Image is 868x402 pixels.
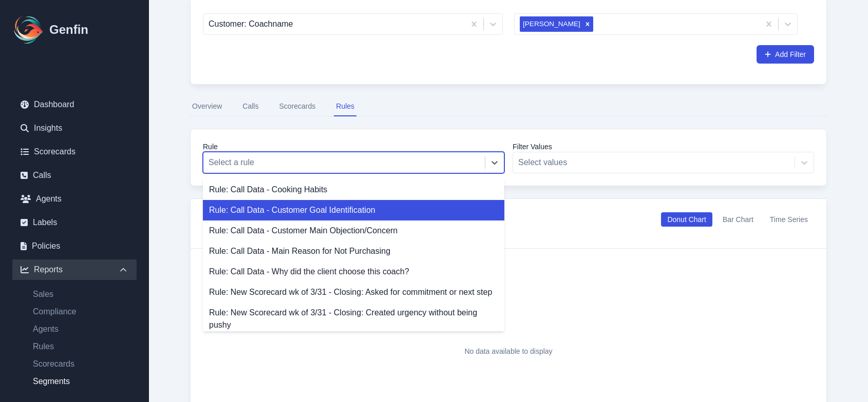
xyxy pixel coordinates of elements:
[203,220,504,241] div: Rule: Call Data - Customer Main Objection/Concern
[12,142,137,162] a: Scorecards
[203,262,504,282] div: Rule: Call Data - Why did the client choose this coach?
[203,303,504,335] div: Rule: New Scorecard wk of 3/31 - Closing: Created urgency without being pushy
[12,118,137,138] a: Insights
[240,97,260,116] button: Calls
[277,97,317,116] button: Scorecards
[764,212,814,227] button: Time Series
[25,306,137,318] a: Compliance
[520,16,582,32] div: [PERSON_NAME]
[661,212,712,227] button: Donut Chart
[582,16,593,32] div: Remove Taliyah Dozier
[203,200,504,220] div: Rule: Call Data - Customer Goal Identification
[25,358,137,370] a: Scorecards
[12,189,137,209] a: Agents
[203,282,504,303] div: Rule: New Scorecard wk of 3/31 - Closing: Asked for commitment or next step
[25,288,137,300] a: Sales
[12,212,137,233] a: Labels
[25,340,137,353] a: Rules
[12,94,137,115] a: Dashboard
[334,97,356,116] button: Rules
[12,165,137,186] a: Calls
[464,346,552,356] p: No data available to display
[513,142,814,152] label: Filter Values
[12,236,137,256] a: Policies
[203,142,504,152] label: Rule
[25,323,137,335] a: Agents
[25,375,137,388] a: Segments
[203,179,504,200] div: Rule: Call Data - Cooking Habits
[12,259,137,280] div: Reports
[757,45,814,64] button: Add Filter
[49,22,88,38] h1: Genfin
[716,212,760,227] button: Bar Chart
[12,13,45,46] img: Logo
[190,97,224,116] button: Overview
[203,241,504,262] div: Rule: Call Data - Main Reason for Not Purchasing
